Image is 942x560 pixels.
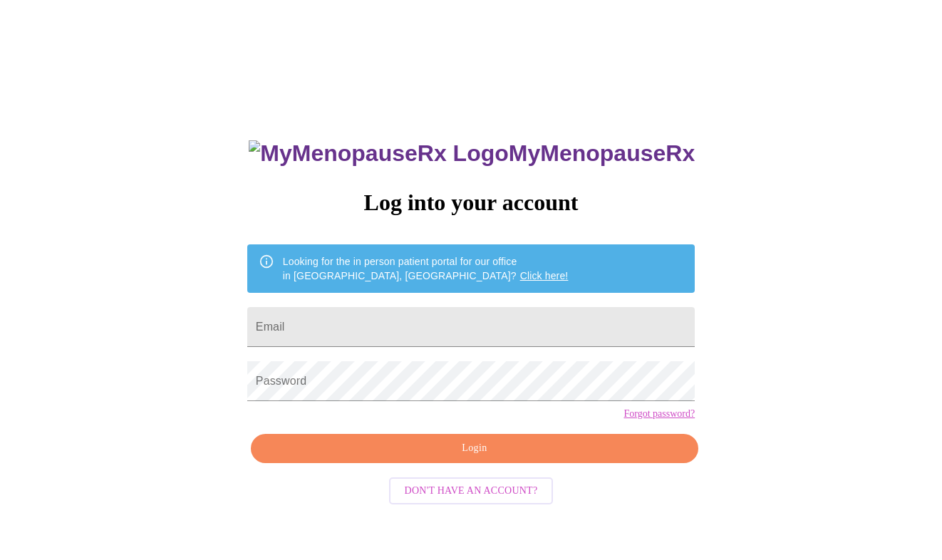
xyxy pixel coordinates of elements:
a: Forgot password? [623,408,695,420]
button: Login [251,434,698,463]
img: MyMenopauseRx Logo [249,140,508,167]
a: Don't have an account? [385,484,557,496]
a: Click here! [520,270,569,281]
button: Don't have an account? [389,477,554,505]
h3: Log into your account [247,190,695,216]
span: Login [267,440,682,457]
h3: MyMenopauseRx [249,140,695,167]
div: Looking for the in person patient portal for our office in [GEOGRAPHIC_DATA], [GEOGRAPHIC_DATA]? [283,249,569,289]
span: Don't have an account? [405,482,538,500]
